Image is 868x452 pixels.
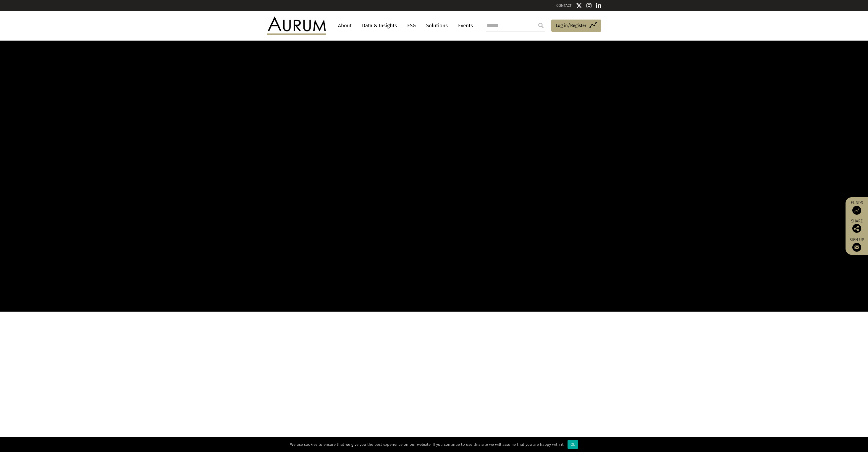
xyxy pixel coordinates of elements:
img: Aurum [267,17,326,34]
img: Instagram icon [586,3,592,9]
a: Solutions [423,20,451,31]
a: Funds [848,200,865,215]
img: Share this post [852,224,861,233]
a: Log in/Register [551,20,601,32]
a: Data & Insights [359,20,400,31]
div: Ok [568,440,578,449]
a: Events [455,20,473,31]
a: CONTACT [556,3,572,8]
img: Access Funds [852,206,861,215]
span: Log in/Register [556,22,586,29]
input: Submit [535,20,547,31]
img: Twitter icon [576,3,582,9]
img: Sign up to our newsletter [852,243,861,252]
img: Linkedin icon [596,3,601,9]
a: About [335,20,355,31]
a: Sign up [848,237,865,252]
a: ESG [404,20,419,31]
div: Share [848,219,865,233]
